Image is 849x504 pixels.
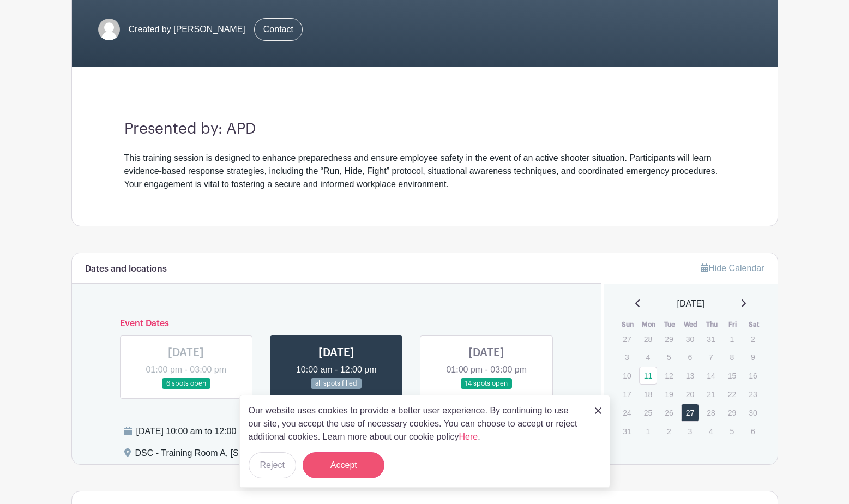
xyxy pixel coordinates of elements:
[743,319,764,330] th: Sat
[639,319,660,330] th: Mon
[702,386,720,403] p: 21
[136,425,428,438] div: [DATE] 10:00 am to 12:00 pm
[129,23,245,36] span: Created by [PERSON_NAME]
[639,349,657,365] p: 4
[660,349,678,365] p: 5
[618,386,636,403] p: 17
[659,319,681,330] th: Tue
[722,319,744,330] th: Fri
[702,331,720,347] p: 31
[744,367,762,384] p: 16
[254,18,303,41] a: Contact
[618,331,636,347] p: 27
[702,423,720,440] p: 4
[618,404,636,421] p: 24
[660,404,678,421] p: 26
[681,423,699,440] p: 3
[660,423,678,440] p: 2
[702,404,720,421] p: 28
[639,404,657,421] p: 25
[681,319,702,330] th: Wed
[124,152,725,191] div: This training session is designed to enhance preparedness and ensure employee safety in the event...
[639,367,657,385] a: 11
[723,404,741,421] p: 29
[744,331,762,347] p: 2
[681,367,699,384] p: 13
[744,404,762,421] p: 30
[677,297,705,310] span: [DATE]
[701,319,722,330] th: Thu
[639,386,657,403] p: 18
[618,423,636,440] p: 31
[744,423,762,440] p: 6
[98,19,120,40] img: default-ce2991bfa6775e67f084385cd625a349d9dcbb7a52a09fb2fda1e96e2d18dcdb.png
[723,331,741,347] p: 1
[617,319,639,330] th: Sun
[660,367,678,384] p: 12
[124,120,725,139] h3: Presented by: APD
[723,386,741,403] p: 22
[723,349,741,365] p: 8
[681,404,699,422] a: 27
[459,432,478,441] a: Here
[660,386,678,403] p: 19
[249,452,296,478] button: Reject
[639,331,657,347] p: 28
[660,331,678,347] p: 29
[135,447,317,464] div: DSC - Training Room A, [STREET_ADDRESS]
[744,386,762,403] p: 23
[618,367,636,384] p: 10
[744,349,762,365] p: 9
[595,407,601,414] img: close_button-5f87c8562297e5c2d7936805f587ecaba9071eb48480494691a3f1689db116b3.svg
[681,349,699,365] p: 6
[702,349,720,365] p: 7
[249,404,583,443] p: Our website uses cookies to provide a better user experience. By continuing to use our site, you ...
[303,452,384,478] button: Accept
[702,367,720,384] p: 14
[639,423,657,440] p: 1
[723,367,741,384] p: 15
[681,331,699,347] p: 30
[85,264,167,274] h6: Dates and locations
[111,319,562,329] h6: Event Dates
[618,349,636,365] p: 3
[681,386,699,403] p: 20
[701,263,764,273] a: Hide Calendar
[723,423,741,440] p: 5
